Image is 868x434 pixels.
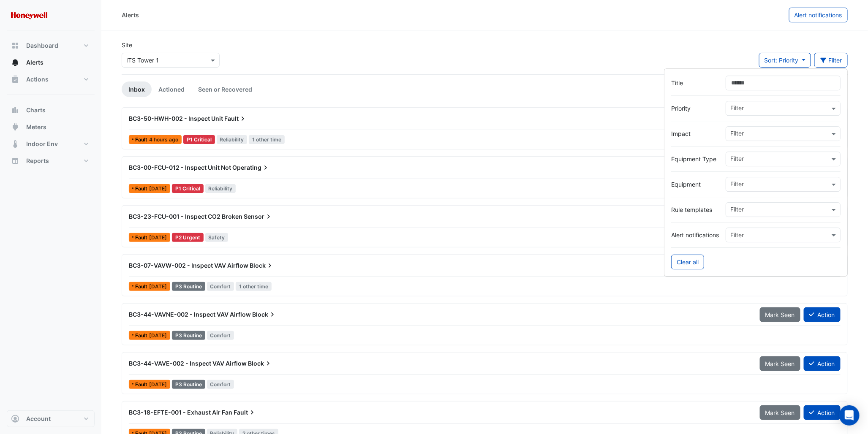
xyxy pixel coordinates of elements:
[7,136,95,152] button: Indoor Env
[205,184,236,193] span: Reliability
[135,284,149,289] span: Fault
[760,356,800,371] button: Mark Seen
[205,233,229,242] span: Safety
[671,104,719,113] label: Priority
[11,140,19,148] app-icon: Indoor Env
[26,75,49,84] span: Actions
[224,114,247,123] span: Fault
[729,103,744,114] div: Filter
[765,57,799,64] span: Sort: Priority
[135,235,149,240] span: Fault
[765,409,795,416] span: Mark Seen
[172,282,205,291] div: P3 Routine
[7,37,95,54] button: Dashboard
[795,11,842,19] span: Alert notifications
[671,231,719,239] label: Alert notifications
[244,212,273,221] span: Sensor
[759,53,811,68] button: Sort: Priority
[7,102,95,119] button: Charts
[129,115,223,122] span: BC3-50-HWH-002 - Inspect Unit
[729,179,744,190] div: Filter
[671,79,719,87] label: Title
[129,409,232,416] span: BC3-18-EFTE-001 - Exhaust Air Fan
[804,307,841,322] button: Action
[804,356,841,371] button: Action
[814,53,848,68] button: Filter
[152,81,191,97] a: Actioned
[191,81,259,97] a: Seen or Recovered
[207,380,234,389] span: Comfort
[149,283,167,290] span: Mon 25-Aug-2025 11:18 AEST
[129,360,247,367] span: BC3-44-VAVE-002 - Inspect VAV Airflow
[760,307,800,322] button: Mark Seen
[839,405,860,426] div: Open Intercom Messenger
[149,185,167,192] span: Mon 04-Aug-2025 14:17 AEST
[765,311,795,318] span: Mark Seen
[172,380,205,389] div: P3 Routine
[129,262,248,269] span: BC3-07-VAVW-002 - Inspect VAV Airflow
[129,213,242,220] span: BC3-23-FCU-001 - Inspect CO2 Broken
[135,137,149,142] span: Fault
[26,41,58,50] span: Dashboard
[149,234,167,241] span: Mon 25-Aug-2025 10:18 AEST
[7,152,95,169] button: Reports
[122,81,152,97] a: Inbox
[183,135,215,144] div: P1 Critical
[671,255,704,269] button: Clear all
[234,408,256,417] span: Fault
[729,129,744,140] div: Filter
[135,186,149,191] span: Fault
[26,58,44,67] span: Alerts
[671,155,719,163] label: Equipment Type
[11,157,19,165] app-icon: Reports
[671,129,719,138] label: Impact
[11,106,19,114] app-icon: Charts
[765,360,795,367] span: Mark Seen
[135,333,149,338] span: Fault
[236,282,272,291] span: 1 other time
[11,41,19,50] app-icon: Dashboard
[671,205,719,214] label: Rule templates
[804,405,841,420] button: Action
[7,410,95,427] button: Account
[26,106,46,114] span: Charts
[11,58,19,67] app-icon: Alerts
[26,157,49,165] span: Reports
[129,311,251,318] span: BC3-44-VAVNE-002 - Inspect VAV Airflow
[252,310,277,319] span: Block
[248,359,272,368] span: Block
[10,7,48,24] img: Company Logo
[207,331,234,340] span: Comfort
[250,261,274,270] span: Block
[7,71,95,88] button: Actions
[760,405,800,420] button: Mark Seen
[149,136,178,143] span: Wed 27-Aug-2025 07:47 AEST
[11,123,19,131] app-icon: Meters
[149,332,167,339] span: Mon 25-Aug-2025 10:16 AEST
[7,119,95,136] button: Meters
[122,41,132,49] label: Site
[172,233,204,242] div: P2 Urgent
[26,140,58,148] span: Indoor Env
[149,381,167,388] span: Mon 25-Aug-2025 10:15 AEST
[135,382,149,387] span: Fault
[172,184,204,193] div: P1 Critical
[217,135,248,144] span: Reliability
[122,11,139,19] div: Alerts
[729,154,744,165] div: Filter
[26,123,46,131] span: Meters
[11,75,19,84] app-icon: Actions
[26,415,51,423] span: Account
[172,331,205,340] div: P3 Routine
[729,205,744,216] div: Filter
[789,8,848,22] button: Alert notifications
[207,282,234,291] span: Comfort
[249,135,285,144] span: 1 other time
[671,180,719,189] label: Equipment
[129,164,231,171] span: BC3-00-FCU-012 - Inspect Unit Not
[7,54,95,71] button: Alerts
[232,163,270,172] span: Operating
